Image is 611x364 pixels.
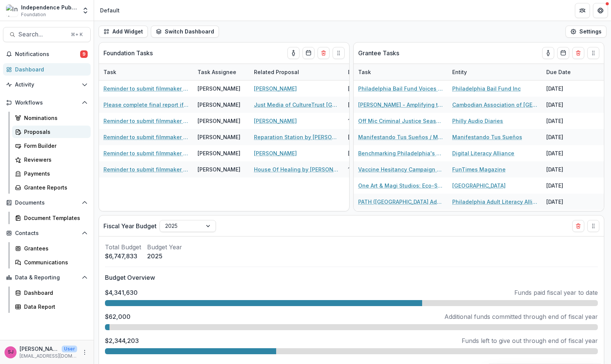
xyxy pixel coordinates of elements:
span: Search... [18,31,66,38]
div: Task [354,64,448,80]
a: Reminder to submit filmmaker report [103,85,188,93]
a: Philly Audio Diaries [452,117,503,125]
a: Form Builder [12,140,91,152]
p: Budget Year [147,243,182,252]
div: [DATE] [542,129,598,145]
button: Drag [333,47,345,59]
a: Payments [12,167,91,180]
button: Notifications9 [3,48,91,60]
button: Settings [565,26,606,38]
button: Open Contacts [3,227,91,239]
div: Entity [448,68,471,76]
p: $2,344,203 [105,336,139,345]
p: Foundation Tasks [103,49,153,58]
a: Please complete final report if not renewing. [103,101,188,109]
a: Communications [12,256,91,268]
a: Manifestando Tus Sueños / Manifesting your Dreams - Manifestando Tus Sueños [358,133,443,141]
div: Reviewers [24,156,85,164]
p: [EMAIL_ADDRESS][DOMAIN_NAME] [20,353,77,359]
div: Samíl Jimenez-Magdaleno [8,350,14,355]
div: Task Assignee [193,64,249,80]
div: [DATE] [343,97,400,113]
div: Default [100,6,120,14]
div: [DATE] [542,177,598,194]
div: [DATE] [343,129,400,145]
p: [PERSON_NAME] [20,345,59,353]
p: 2025 [147,252,182,261]
a: Off Mic Criminal Justice Season - Philly Audio Diaries [358,117,443,125]
span: Foundation [21,11,46,18]
span: Contacts [15,230,79,237]
a: Nominations [12,112,91,124]
div: Independence Public Media Foundation [21,3,77,11]
a: [PERSON_NAME] [254,149,297,157]
div: Related Proposal [249,68,304,76]
div: [DATE] [542,113,598,129]
button: Calendar [302,47,315,59]
div: Grantees [24,244,85,252]
button: Open entity switcher [80,3,91,18]
a: Reminder to submit filmmaker report [103,165,188,173]
p: Funds left to give out through end of fiscal year [462,336,598,345]
a: Reminder to submit filmmaker report [103,133,188,141]
p: Grantee Tasks [358,49,399,58]
a: Data Report [12,300,91,313]
a: Benchmarking Philadelphia's Digital Connectivity and Access - Digital Literacy Alliance [358,149,443,157]
button: Calendar [557,47,569,59]
a: Manifestando Tus Sueños [452,133,522,141]
div: Due Date [343,64,400,80]
a: Document Templates [12,212,91,224]
a: Reminder to submit filmmaker report [103,149,188,157]
div: [DATE] [542,194,598,210]
div: Entity [448,64,542,80]
div: [PERSON_NAME] [198,133,240,141]
div: Proposals [24,128,85,136]
div: [PERSON_NAME] [198,165,240,173]
button: Switch Dashboard [151,26,219,38]
button: Delete card [318,47,330,59]
p: $62,000 [105,312,131,321]
div: Task [99,64,193,80]
div: Related Proposal [249,64,343,80]
div: Due Date [343,68,377,76]
div: Payments [24,170,85,177]
div: [DATE] [542,161,598,177]
a: House Of Healing by [PERSON_NAME] [254,165,339,173]
span: Data & Reporting [15,275,79,281]
a: One Art & Magi Studios: Eco-Sustainable Multimedia Lab for the Future - One Art Community Center [358,182,443,190]
div: [DATE] [542,210,598,226]
a: Philadelphia Adult Literacy Alliance [452,198,537,206]
div: [PERSON_NAME] [198,101,240,109]
p: Fiscal Year Budget [103,221,157,231]
div: 12/01/2025 [343,161,400,177]
button: Open Data & Reporting [3,271,91,284]
div: [PERSON_NAME] [198,149,240,157]
p: Total Budget [105,243,141,252]
p: $4,341,630 [105,288,138,297]
a: Dashboard [3,63,91,76]
a: Just Media of CultureTrust [GEOGRAPHIC_DATA] [254,101,339,109]
div: 10/31/2024 [343,113,400,129]
button: Open Documents [3,197,91,209]
div: Task [99,68,121,76]
div: Dashboard [15,65,85,73]
div: [DATE] [343,145,400,161]
a: Proposals [12,126,91,138]
p: Additional funds committed through end of fiscal year [444,312,598,321]
div: [DATE] [542,80,598,97]
a: Vaccine Hesitancy Campaign - FunTimes Magazine [358,165,443,173]
a: Dashboard [12,287,91,299]
div: [DATE] [343,80,400,97]
p: Funds paid fiscal year to date [514,288,598,297]
button: toggle-assigned-to-me [287,47,299,59]
p: User [62,346,77,352]
div: Form Builder [24,142,85,150]
a: Grantee Reports [12,181,91,194]
nav: breadcrumb [97,5,123,16]
button: Drag [587,220,599,232]
a: [PERSON_NAME] [254,117,297,125]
